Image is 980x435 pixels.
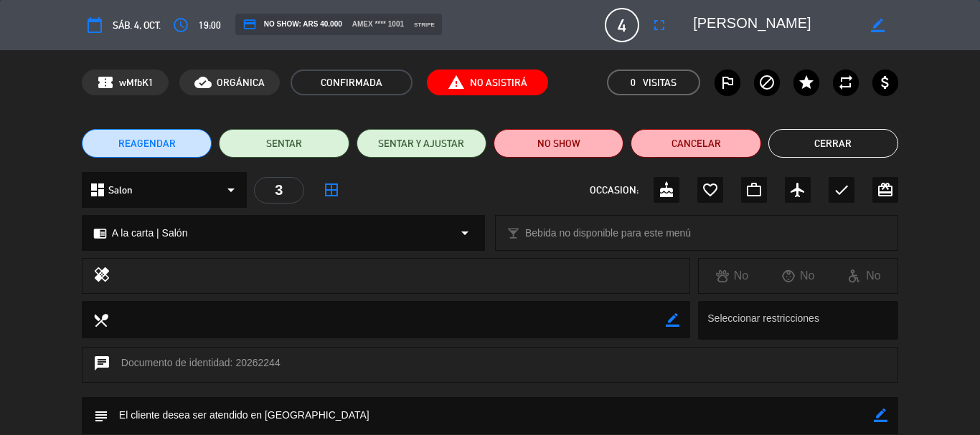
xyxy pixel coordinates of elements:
span: sáb. 4, oct. [113,17,161,34]
button: SENTAR Y AJUSTAR [357,129,486,158]
i: chrome_reader_mode [93,226,107,240]
span: Bebida no disponible para este menú [525,225,691,242]
i: check [833,181,850,199]
i: border_color [871,19,885,32]
i: report_problem [448,74,465,91]
span: 0 [631,75,636,91]
i: healing [93,266,110,286]
div: No [699,267,765,285]
button: Cancelar [631,129,760,158]
i: repeat [837,74,854,91]
div: No [765,267,831,285]
i: attach_money [877,74,894,91]
i: cloud_done [194,74,212,91]
i: dashboard [89,181,106,199]
button: fullscreen [646,12,672,38]
i: cake [658,181,675,199]
i: local_bar [507,226,520,240]
span: OCCASION: [590,182,639,199]
span: stripe [414,20,435,29]
button: Cerrar [768,129,898,158]
i: arrow_drop_down [456,224,473,242]
span: confirmation_number [97,74,114,91]
div: Documento de identidad: 20262244 [82,347,898,383]
i: subject [93,408,108,424]
em: Visitas [643,75,677,91]
i: star [798,74,815,91]
i: outlined_flag [719,74,736,91]
i: fullscreen [651,16,668,34]
span: No Asistirá [427,70,548,95]
i: border_all [323,181,340,199]
span: NO SHOW: ARS 40.000 [242,17,342,32]
i: card_giftcard [877,181,894,199]
button: access_time [168,12,194,38]
div: No [831,267,897,285]
span: 19:00 [199,17,221,34]
i: favorite_border [702,181,719,199]
span: 4 [605,8,639,42]
span: A la carta | Salón [112,225,188,242]
i: credit_card [242,17,257,32]
span: ORGÁNICA [217,75,265,91]
i: border_color [666,313,679,327]
i: airplanemode_active [789,181,806,199]
div: 3 [254,177,304,204]
button: REAGENDAR [82,129,212,158]
span: Salon [108,182,133,199]
button: calendar_today [82,12,108,38]
button: NO SHOW [494,129,623,158]
i: border_color [874,408,887,422]
i: local_dining [93,312,108,328]
button: SENTAR [219,129,349,158]
i: access_time [172,16,189,34]
span: wMfbK1 [119,75,154,91]
i: chat [93,355,110,375]
span: CONFIRMADA [291,70,413,95]
i: work_outline [745,181,763,199]
i: block [758,74,776,91]
i: arrow_drop_down [222,181,240,199]
i: calendar_today [86,16,103,34]
span: REAGENDAR [118,136,176,151]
